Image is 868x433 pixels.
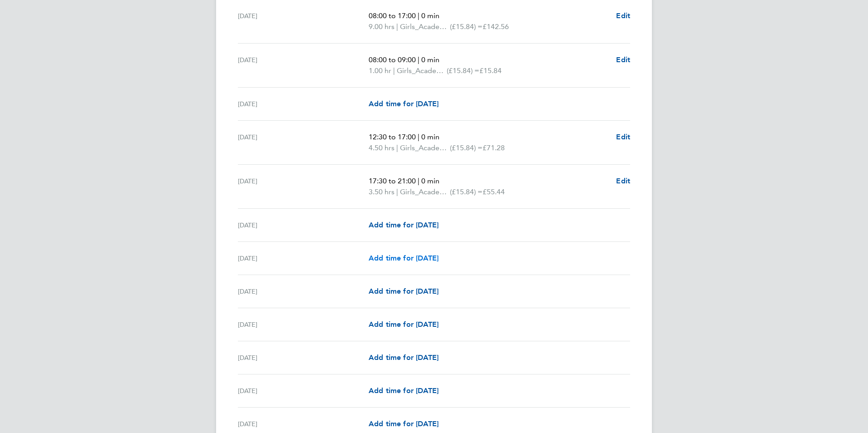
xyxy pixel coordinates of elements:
span: Girls_Academy_Coach [400,21,450,32]
a: Add time for [DATE] [369,385,439,396]
span: Add time for [DATE] [369,353,439,362]
span: Add time for [DATE] [369,99,439,108]
a: Add time for [DATE] [369,220,439,231]
span: | [418,133,419,141]
span: Add time for [DATE] [369,419,439,428]
span: 3.50 hrs [369,187,395,196]
span: 08:00 to 09:00 [369,55,416,64]
span: Girls_Academy_Coach [400,143,450,153]
a: Add time for [DATE] [369,253,439,264]
a: Add time for [DATE] [369,98,439,109]
a: Edit [616,132,630,143]
div: [DATE] [238,54,369,76]
div: [DATE] [238,418,369,429]
a: Add time for [DATE] [369,286,439,297]
span: | [396,22,398,31]
span: 0 min [421,11,439,20]
span: | [418,11,419,20]
span: 0 min [421,55,439,64]
span: Add time for [DATE] [369,221,439,229]
div: [DATE] [238,176,369,197]
span: 9.00 hrs [369,22,395,31]
span: Add time for [DATE] [369,386,439,395]
span: Add time for [DATE] [369,320,439,329]
span: 08:00 to 17:00 [369,11,416,20]
span: | [418,177,419,185]
div: [DATE] [238,98,369,109]
span: Girls_Academy_Coach [400,187,450,197]
span: | [393,66,395,75]
span: (£15.84) = [450,22,483,31]
span: 0 min [421,177,439,185]
span: Edit [616,133,630,141]
span: £15.84 [479,66,502,75]
span: (£15.84) = [447,66,479,75]
span: | [396,143,398,152]
a: Add time for [DATE] [369,418,439,429]
span: £142.56 [483,22,509,31]
div: [DATE] [238,352,369,363]
div: [DATE] [238,10,369,32]
span: £71.28 [483,143,505,152]
span: Add time for [DATE] [369,287,439,295]
a: Add time for [DATE] [369,319,439,330]
span: 0 min [421,133,439,141]
span: (£15.84) = [450,143,483,152]
a: Edit [616,54,630,65]
span: (£15.84) = [450,187,483,196]
div: [DATE] [238,220,369,231]
a: Edit [616,10,630,21]
span: Edit [616,11,630,20]
div: [DATE] [238,385,369,396]
span: 12:30 to 17:00 [369,133,416,141]
span: £55.44 [483,187,505,196]
div: [DATE] [238,286,369,297]
div: [DATE] [238,253,369,264]
span: 17:30 to 21:00 [369,177,416,185]
span: | [418,55,419,64]
span: Edit [616,177,630,185]
span: 4.50 hrs [369,143,395,152]
span: Girls_Academy_Coach [397,65,447,76]
a: Edit [616,176,630,187]
div: [DATE] [238,132,369,153]
span: 1.00 hr [369,66,391,75]
span: Edit [616,55,630,64]
span: | [396,187,398,196]
span: Add time for [DATE] [369,254,439,262]
div: [DATE] [238,319,369,330]
a: Add time for [DATE] [369,352,439,363]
